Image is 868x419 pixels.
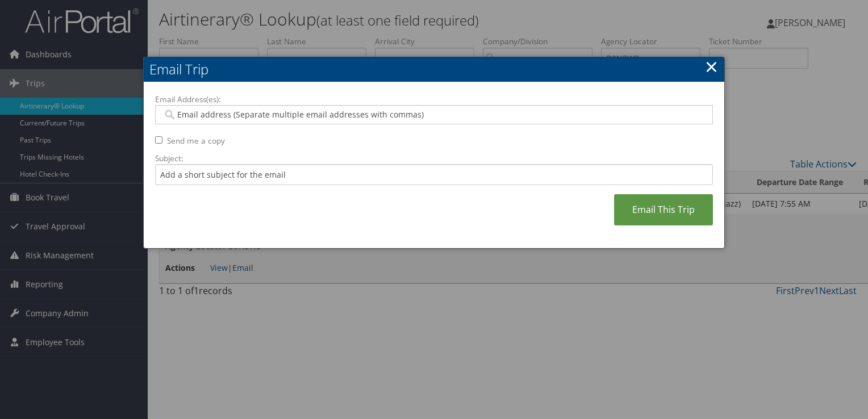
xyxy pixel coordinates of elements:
label: Send me a copy [167,135,225,146]
input: Email address (Separate multiple email addresses with commas) [162,109,706,120]
label: Subject: [155,153,713,164]
a: Email This Trip [614,194,713,225]
input: Add a short subject for the email [155,164,713,185]
h2: Email Trip [144,57,724,82]
a: × [705,55,718,78]
label: Email Address(es): [155,94,713,105]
